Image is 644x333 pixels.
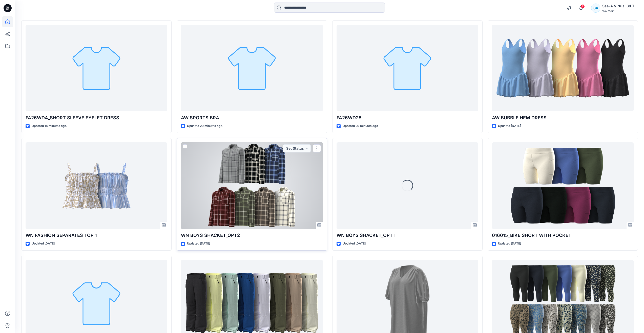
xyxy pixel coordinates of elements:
[343,123,378,129] p: Updated 29 minutes ago
[498,123,521,129] p: Updated [DATE]
[591,4,600,13] div: SA
[581,4,585,8] span: 2
[602,9,638,13] div: Walmart
[602,3,638,9] div: Sae-A Virtual 3d Team
[337,114,478,121] p: FA26WD28
[492,114,634,121] p: AW BUBBLE HEM DRESS
[26,142,167,229] a: WN FASHION SEPARATES TOP 1
[26,25,167,112] a: FA26WD4_SHORT SLEEVE EYELET DRESS
[337,232,478,239] p: WN BOYS SHACKET_OPT1
[343,241,366,246] p: Updated [DATE]
[26,232,167,239] p: WN FASHION SEPARATES TOP 1
[492,232,634,239] p: 016015_BIKE SHORT WITH POCKET
[187,241,210,246] p: Updated [DATE]
[498,241,521,246] p: Updated [DATE]
[181,25,323,112] a: AW SPORTS BRA
[492,25,634,112] a: AW BUBBLE HEM DRESS
[32,241,55,246] p: Updated [DATE]
[26,114,167,121] p: FA26WD4_SHORT SLEEVE EYELET DRESS
[32,123,67,129] p: Updated 14 minutes ago
[337,25,478,112] a: FA26WD28
[181,114,323,121] p: AW SPORTS BRA
[187,123,222,129] p: Updated 20 minutes ago
[181,232,323,239] p: WN BOYS SHACKET_OPT2
[181,142,323,229] a: WN BOYS SHACKET_OPT2
[492,142,634,229] a: 016015_BIKE SHORT WITH POCKET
